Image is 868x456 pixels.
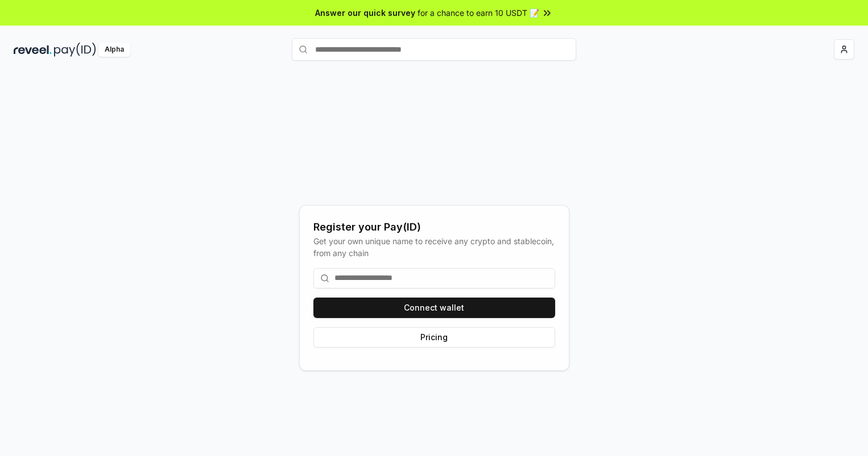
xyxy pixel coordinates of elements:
div: Alpha [98,43,130,57]
button: Pricing [313,327,555,348]
span: for a chance to earn 10 USDT 📝 [418,7,539,19]
span: Answer our quick survey [315,7,415,19]
img: reveel_dark [14,43,52,57]
div: Register your Pay(ID) [313,219,555,235]
button: Connect wallet [313,298,555,318]
img: pay_id [54,43,96,57]
div: Get your own unique name to receive any crypto and stablecoin, from any chain [313,235,555,259]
